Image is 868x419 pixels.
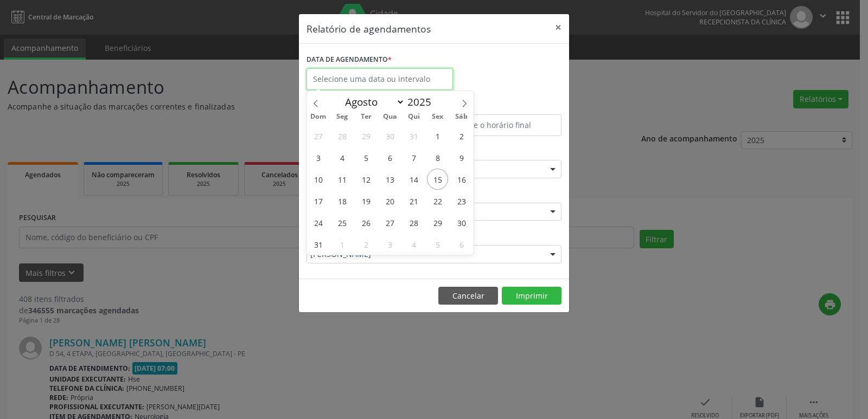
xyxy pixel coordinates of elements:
[427,125,448,146] span: Agosto 1, 2025
[403,147,424,168] span: Agosto 7, 2025
[307,22,431,36] h5: Relatório de agendamentos
[308,147,329,168] span: Agosto 3, 2025
[451,234,472,255] span: Setembro 6, 2025
[331,234,353,255] span: Setembro 1, 2025
[307,51,392,68] label: DATA DE AGENDAMENTO
[340,94,405,109] select: Month
[308,190,329,211] span: Agosto 17, 2025
[331,190,353,211] span: Agosto 18, 2025
[331,169,353,190] span: Agosto 11, 2025
[403,212,424,233] span: Agosto 28, 2025
[331,147,353,168] span: Agosto 4, 2025
[502,287,561,305] button: Imprimir
[437,98,561,114] label: ATÉ
[308,125,329,146] span: Julho 27, 2025
[451,169,472,190] span: Agosto 16, 2025
[438,287,498,305] button: Cancelar
[427,169,448,190] span: Agosto 15, 2025
[355,169,376,190] span: Agosto 12, 2025
[451,212,472,233] span: Agosto 30, 2025
[331,212,353,233] span: Agosto 25, 2025
[451,125,472,146] span: Agosto 2, 2025
[403,125,424,146] span: Julho 31, 2025
[307,68,453,90] input: Selecione uma data ou intervalo
[379,125,400,146] span: Julho 30, 2025
[331,125,353,146] span: Julho 28, 2025
[427,212,448,233] span: Agosto 29, 2025
[307,113,330,120] span: Dom
[355,212,376,233] span: Agosto 26, 2025
[403,234,424,255] span: Setembro 4, 2025
[308,169,329,190] span: Agosto 10, 2025
[330,113,354,120] span: Seg
[427,190,448,211] span: Agosto 22, 2025
[451,147,472,168] span: Agosto 9, 2025
[355,125,376,146] span: Julho 29, 2025
[451,190,472,211] span: Agosto 23, 2025
[403,169,424,190] span: Agosto 14, 2025
[427,147,448,168] span: Agosto 8, 2025
[379,147,400,168] span: Agosto 6, 2025
[403,190,424,211] span: Agosto 21, 2025
[355,234,376,255] span: Setembro 2, 2025
[405,95,441,109] input: Year
[379,190,400,211] span: Agosto 20, 2025
[378,113,402,120] span: Qua
[547,14,569,41] button: Close
[379,212,400,233] span: Agosto 27, 2025
[355,147,376,168] span: Agosto 5, 2025
[450,113,474,120] span: Sáb
[354,113,378,120] span: Ter
[402,113,426,120] span: Qui
[308,234,329,255] span: Agosto 31, 2025
[355,190,376,211] span: Agosto 19, 2025
[437,114,561,136] input: Selecione o horário final
[379,234,400,255] span: Setembro 3, 2025
[379,169,400,190] span: Agosto 13, 2025
[426,113,450,120] span: Sex
[427,234,448,255] span: Setembro 5, 2025
[308,212,329,233] span: Agosto 24, 2025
